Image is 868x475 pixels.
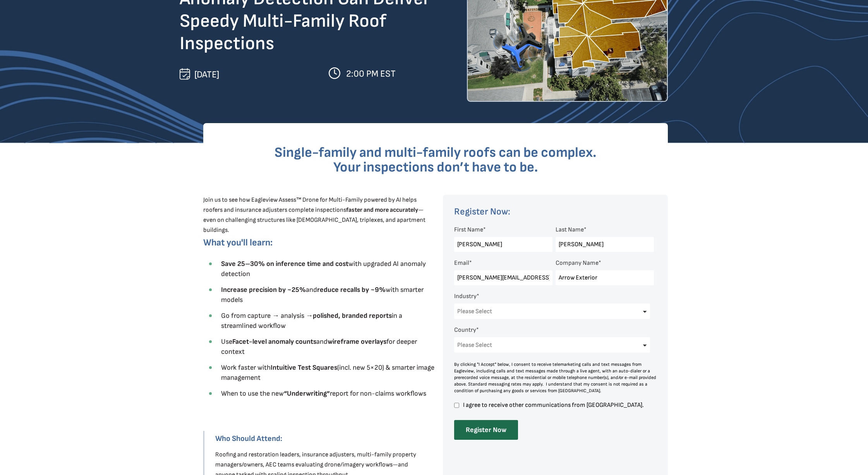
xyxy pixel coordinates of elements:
[556,226,584,233] span: Last Name
[203,196,425,234] span: Join us to see how Eagleview Assess™ Drone for Multi-Family powered by AI helps roofers and insur...
[313,312,392,320] strong: polished, branded reports
[271,364,337,372] strong: Intuitive Test Squares
[454,206,510,217] span: Register Now:
[221,286,306,294] strong: Increase precision by ~25%
[454,226,483,233] span: First Name
[221,389,426,398] span: When to use the new report for non-claims workflows
[317,286,386,294] strong: reduce recalls by ~9%
[221,260,426,278] span: with upgraded AI anomaly detection
[215,434,282,443] strong: Who Should Attend:
[232,338,316,346] strong: Facet-level anomaly counts
[454,402,459,409] input: I agree to receive other communications from [GEOGRAPHIC_DATA].
[462,402,654,408] span: I agree to receive other communications from [GEOGRAPHIC_DATA].
[556,259,599,267] span: Company Name
[274,144,597,161] span: Single-family and multi-family roofs can be complex.
[221,260,348,268] strong: Save 25–30% on inference time and cost
[328,338,386,346] strong: wireframe overlays
[346,68,396,79] span: 2:00 PM EST
[454,420,518,440] input: Register Now
[221,338,417,356] span: Use and for deeper context
[221,312,402,330] span: Go from capture → analysis → in a streamlined workflow
[454,293,477,300] span: Industry
[221,364,434,382] span: Work faster with (incl. new 5×20) & smarter image management
[454,259,469,267] span: Email
[333,159,538,176] span: Your inspections don’t have to be.
[194,69,219,80] span: [DATE]
[284,389,330,398] strong: “Underwriting”
[203,237,273,248] span: What you'll learn:
[346,206,418,214] strong: faster and more accurately
[454,361,657,394] div: By clicking "I Accept" below, I consent to receive telemarketing calls and text messages from Eag...
[454,326,476,334] span: Country
[221,286,424,304] span: and with smarter models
